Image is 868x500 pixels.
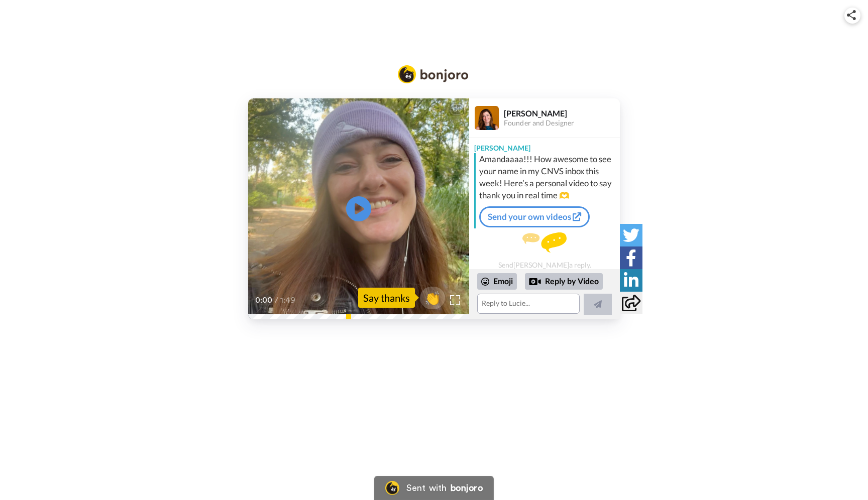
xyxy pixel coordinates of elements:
img: ic_share.svg [847,10,856,20]
div: Founder and Designer [504,119,619,128]
div: Say thanks [358,288,415,308]
div: [PERSON_NAME] [469,138,620,153]
div: Reply by Video [529,276,541,288]
div: [PERSON_NAME] [504,108,619,118]
img: Bonjoro Logo [398,65,468,83]
div: Reply by Video [525,273,603,290]
div: Amandaaaa!!! How awesome to see your name in my CNVS inbox this week! Here’s a personal video to ... [479,153,617,201]
span: 1:49 [280,294,298,306]
span: / [275,294,278,306]
span: 0:00 [255,294,273,306]
div: Emoji [477,273,517,289]
a: Send your own videos [479,206,590,227]
img: Profile Image [475,106,499,130]
img: message.svg [522,232,567,253]
img: Full screen [450,295,460,305]
div: CC [451,104,463,114]
div: Send [PERSON_NAME] a reply. [469,232,620,269]
span: 👏 [420,290,445,306]
button: 👏 [420,287,445,309]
